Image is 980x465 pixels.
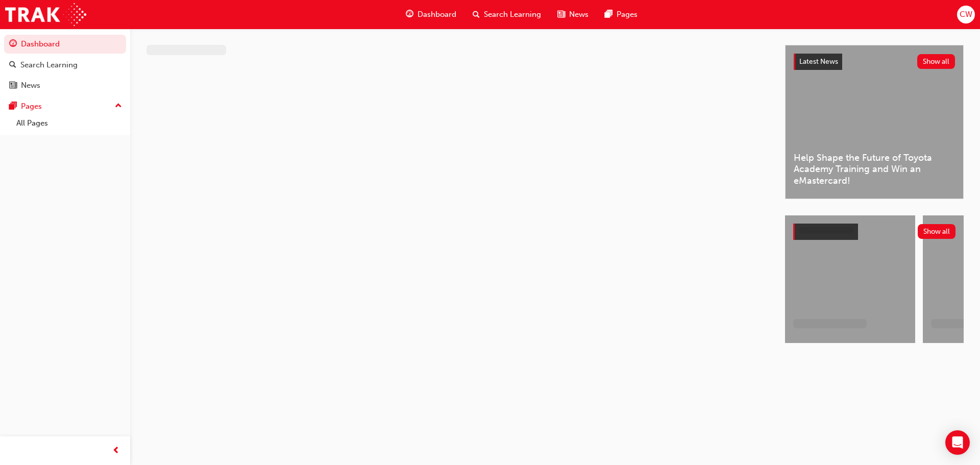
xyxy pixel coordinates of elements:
[484,9,541,20] span: Search Learning
[12,115,126,131] a: All Pages
[597,4,646,25] a: pages-iconPages
[4,35,126,54] a: Dashboard
[112,445,120,457] span: prev-icon
[4,33,126,97] button: DashboardSearch LearningNews
[398,4,464,25] a: guage-iconDashboard
[21,80,40,91] div: News
[9,61,16,70] span: search-icon
[418,9,456,20] span: Dashboard
[5,3,86,26] img: Trak
[785,45,964,199] a: Latest NewsShow allHelp Shape the Future of Toyota Academy Training and Win an eMastercard!
[20,59,78,71] div: Search Learning
[464,4,549,25] a: search-iconSearch Learning
[569,9,589,20] span: News
[4,97,126,116] button: Pages
[918,224,956,239] button: Show all
[473,8,480,21] span: search-icon
[4,56,126,75] a: Search Learning
[549,4,597,25] a: news-iconNews
[960,9,972,20] span: CW
[406,8,413,21] span: guage-icon
[4,76,126,95] a: News
[799,57,838,66] span: Latest News
[115,100,122,113] span: up-icon
[21,101,42,112] div: Pages
[794,152,955,187] span: Help Shape the Future of Toyota Academy Training and Win an eMastercard!
[794,54,955,70] a: Latest NewsShow all
[605,8,612,21] span: pages-icon
[617,9,638,20] span: Pages
[917,54,955,69] button: Show all
[9,102,17,111] span: pages-icon
[957,6,975,23] button: CW
[793,224,955,240] a: Show all
[945,430,970,455] div: Open Intercom Messenger
[9,40,17,49] span: guage-icon
[557,8,565,21] span: news-icon
[9,81,17,90] span: news-icon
